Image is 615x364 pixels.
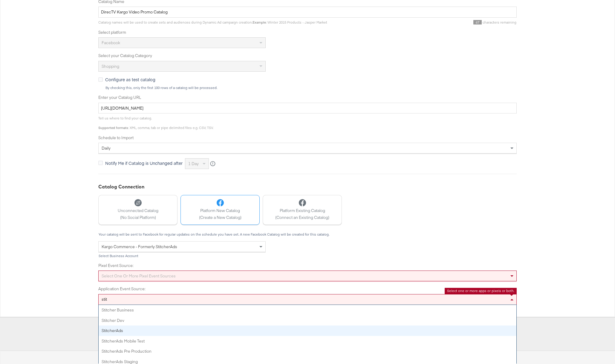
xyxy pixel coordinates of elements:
[98,103,517,114] input: Enter Catalog URL, e.g. http://www.example.com/products.xml
[102,145,111,151] span: daily
[275,215,329,220] span: (Connect an Existing Catalog)
[98,254,266,258] div: Select Business Account
[199,215,241,220] span: (Create a New Catalog)
[99,336,516,346] div: StitcherAds Mobile Test
[98,183,517,190] div: Catalog Connection
[105,160,183,166] span: Notify Me if Catalog is Unchanged after
[188,161,199,166] span: 1 day
[275,208,329,214] span: Platform Existing Catalog
[98,232,517,236] div: Your catalog will be sent to Facebook for regular updates on the schedule you have set. A new Fac...
[98,20,327,24] span: Catalog names will be used to create sets and audiences during Dynamic Ad campaign creation. : Wi...
[102,40,120,45] span: Facebook
[98,286,517,292] label: Application Event Source:
[98,195,178,225] button: Unconnected Catalog(No Social Platform)
[102,64,119,69] span: Shopping
[118,215,158,220] span: (No Social Platform)
[253,20,266,24] strong: Example
[99,305,516,315] div: Stitcher Business
[263,195,342,225] button: Platform Existing Catalog(Connect an Existing Catalog)
[98,135,517,141] label: Schedule to Import
[199,208,241,214] span: Platform New Catalog
[99,315,516,326] div: Stitcher Dev
[327,20,517,25] div: characters remaining
[473,20,482,24] span: 67
[98,263,517,268] label: Pixel Event Source:
[105,76,155,82] span: Configure as test catalog
[99,325,516,336] div: StitcherAds
[180,195,260,225] button: Platform New Catalog(Create a New Catalog)
[98,30,517,35] label: Select platform
[102,244,177,249] span: Kargo Commerce - Formerly StitcherAds
[98,125,128,130] strong: Supported formats
[118,208,158,214] span: Unconnected Catalog
[98,95,517,100] label: Enter your Catalog URL
[98,116,213,130] span: Tell us where to find your catalog. : XML, comma, tab or pipe delimited files e.g. CSV, TSV.
[99,346,516,357] div: StitcherAds Pre Production
[447,288,514,293] li: Select one or more apps or pixels or both.
[98,53,517,59] label: Select your Catalog Category
[105,86,517,90] div: By checking this, only the first 100 rows of a catalog will be processed.
[98,7,517,18] input: Name your catalog e.g. My Dynamic Product Catalog
[99,271,516,281] div: Select one or more pixel event sources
